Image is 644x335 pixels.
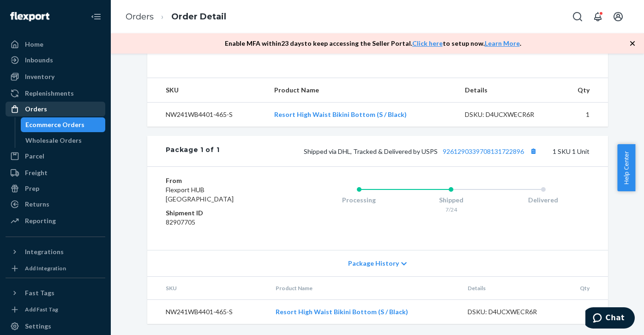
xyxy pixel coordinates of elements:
a: Resort High Waist Bikini Bottom (S / Black) [276,308,408,316]
button: Open account menu [609,7,627,26]
a: Reporting [6,213,105,228]
div: Returns [25,200,49,209]
button: Open Search Box [568,7,587,26]
div: 7/24 [405,206,497,213]
button: Copy tracking number [528,145,540,157]
div: Reporting [25,216,56,225]
th: Qty [559,78,608,103]
dt: From [166,176,276,185]
div: Prep [25,184,39,193]
button: Open notifications [589,7,607,26]
th: Product Name [268,277,460,300]
a: Learn More [485,39,520,47]
a: Orders [126,12,154,22]
div: Package 1 of 1 [166,145,220,157]
a: Inventory [6,69,105,84]
a: Returns [6,197,105,212]
button: Help Center [617,144,635,191]
iframe: Opens a widget where you can chat to one of our agents [585,307,635,330]
dd: 82907705 [166,218,276,227]
div: Parcel [25,152,44,161]
div: Orders [25,104,47,114]
span: Shipped via DHL, Tracked & Delivered by USPS [304,147,540,155]
div: Ecommerce Orders [25,120,84,129]
div: Inbounds [25,55,53,65]
td: NW241WB4401-465-S [147,300,268,324]
div: Replenishments [25,89,74,98]
td: 1 [561,300,608,324]
th: SKU [147,78,267,103]
ol: breadcrumbs [118,3,234,30]
div: Fast Tags [25,288,54,298]
div: Processing [313,195,405,205]
a: Parcel [6,149,105,164]
dt: Shipment ID [166,208,276,218]
a: Order Detail [171,12,226,22]
div: Integrations [25,247,64,256]
div: Add Fast Tag [25,305,58,313]
a: Resort High Waist Bikini Bottom (S / Black) [274,110,407,118]
div: Home [25,40,43,49]
th: Qty [561,277,608,300]
div: Shipped [405,195,497,205]
th: Details [457,78,559,103]
span: Package History [348,259,399,268]
a: Settings [6,319,105,334]
a: Replenishments [6,86,105,101]
a: Orders [6,102,105,116]
div: DSKU: D4UCXWECR6R [468,307,554,317]
div: Delivered [497,195,590,205]
a: Home [6,37,105,52]
div: Inventory [25,72,54,81]
a: Prep [6,181,105,196]
a: Add Integration [6,263,105,274]
div: 1 SKU 1 Unit [219,145,589,157]
a: Click here [412,39,443,47]
div: Freight [25,168,48,177]
a: Ecommerce Orders [21,117,106,132]
div: DSKU: D4UCXWECR6R [465,110,552,119]
th: Product Name [267,78,457,103]
span: Flexport HUB [GEOGRAPHIC_DATA] [166,186,234,203]
td: NW241WB4401-465-S [147,103,267,127]
td: 1 [559,103,608,127]
a: Inbounds [6,53,105,67]
th: Details [460,277,562,300]
div: Wholesale Orders [25,136,82,145]
a: Wholesale Orders [21,133,106,148]
div: Add Integration [25,264,66,272]
button: Fast Tags [6,286,105,300]
img: Flexport logo [10,12,49,21]
p: Enable MFA within 23 days to keep accessing the Seller Portal. to setup now. . [225,39,521,48]
button: Integrations [6,244,105,259]
th: SKU [147,277,268,300]
a: Add Fast Tag [6,304,105,315]
a: 9261290339708131722896 [443,147,524,155]
div: Settings [25,322,51,331]
button: Close Navigation [87,7,105,26]
a: Freight [6,165,105,180]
